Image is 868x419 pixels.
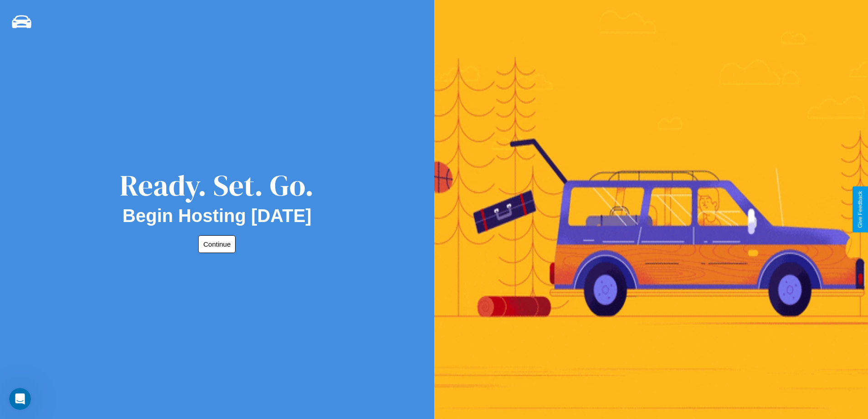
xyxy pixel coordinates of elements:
button: Continue [198,235,236,253]
div: Give Feedback [857,191,863,228]
h2: Begin Hosting [DATE] [123,206,312,226]
div: Ready. Set. Go. [120,165,314,206]
iframe: Intercom live chat [9,388,31,410]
